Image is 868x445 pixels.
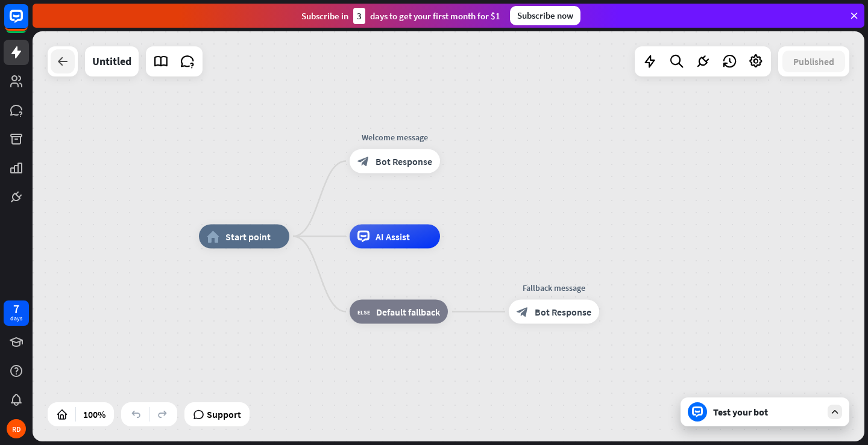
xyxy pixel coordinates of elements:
div: 7 [13,303,19,314]
div: Subscribe now [510,6,580,25]
i: block_fallback [357,306,370,318]
i: block_bot_response [357,155,370,167]
div: RD [7,419,26,438]
div: Untitled [92,46,131,76]
button: Open LiveChat chat widget [10,5,46,41]
div: 3 [353,8,365,24]
i: home_2 [207,231,219,243]
i: block_bot_response [517,306,529,318]
a: 7 days [4,300,29,326]
div: Subscribe in days to get your first month for $1 [301,8,500,24]
span: Default fallback [376,306,440,318]
div: Fallback message [500,282,608,294]
button: Published [782,51,845,72]
div: Test your bot [713,406,822,418]
div: days [10,314,22,323]
div: 100% [80,405,109,424]
span: Start point [225,231,271,243]
span: Bot Response [535,306,591,318]
span: AI Assist [376,231,410,243]
span: Bot Response [376,155,432,167]
span: Support [207,405,241,424]
div: Welcome message [341,131,449,143]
